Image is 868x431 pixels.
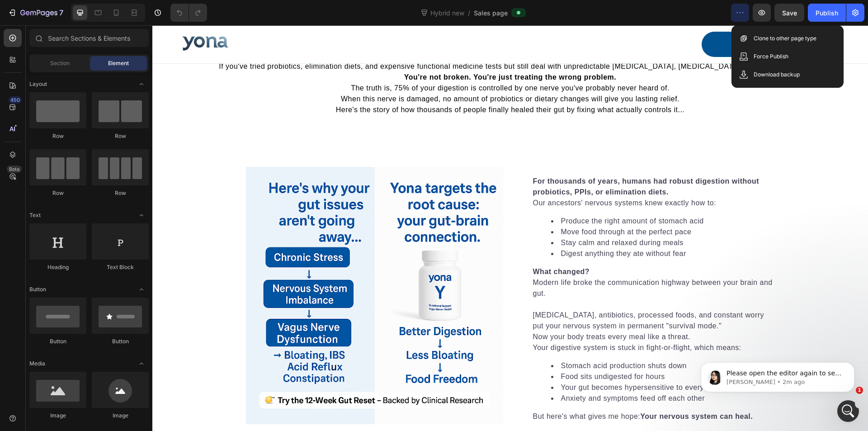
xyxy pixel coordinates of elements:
span: The truth is, 75% of your digestion is controlled by one nerve you've probably never heard of. [198,59,517,66]
li: Digest anything they ate without fear [399,223,622,234]
input: Search Sections & Elements [29,29,149,47]
div: Image [29,412,86,420]
strong: For thousands of years, humans had robust digestion without probiotics, PPIs, or elimination diets. [381,152,607,171]
span: Toggle open [134,282,149,297]
div: Button [29,337,86,346]
div: Image [92,412,149,420]
strong: You're not broken. You're just treating the wrong problem. [252,48,464,56]
span: Section [50,59,70,67]
div: Row [92,132,149,140]
li: Stay calm and relaxed during meals [399,212,622,223]
div: Undo/Redo [170,4,207,22]
li: Food sits undigested for hours [399,346,622,357]
p: Modern life broke the communication highway between your brain and gut. [381,252,622,274]
strong: Your nervous system can heal. [488,387,600,395]
p: [MEDICAL_DATA], antibiotics, processed foods, and constant worry put your nervous system in perma... [381,284,622,306]
div: Row [29,132,86,140]
span: Sales page [474,8,508,18]
strong: What changed? [381,242,438,250]
span: When this nerve is damaged, no amount of probiotics or dietary changes will give you lasting relief. [189,70,527,77]
span: Toggle open [134,77,149,91]
button: Publish [808,4,846,22]
iframe: To enrich screen reader interactions, please activate Accessibility in Grammarly extension settings [152,25,868,431]
span: Save [782,9,797,17]
p: Clone to other page type [754,34,816,43]
div: Row [29,189,86,197]
button: Save [774,4,804,22]
li: Your gut becomes hypersensitive to everything [399,357,622,368]
div: Text Block [92,263,149,271]
button: 7 [4,4,67,22]
span: Media [29,360,45,368]
p: Download backup [754,70,800,79]
p: But here's what gives me hope: [381,386,622,397]
span: Hybrid new [429,8,466,18]
span: Text [29,211,41,219]
p: Force Publish [754,52,788,61]
div: 450 [9,96,22,104]
li: Move food through at the perfect pace [399,201,622,212]
li: Produce the right amount of stomach acid [399,190,622,201]
div: Row [92,189,149,197]
span: 1 [856,387,863,394]
span: Here's the story of how thousands of people finally healed their gut by fixing what actually cont... [184,81,533,88]
p: Our ancestors' nervous systems knew exactly how to: [381,172,622,183]
p: Now your body treats every meal like a threat. [381,306,622,317]
span: Element [108,59,129,67]
span: Toggle open [134,356,149,371]
span: / [468,8,470,18]
img: gempages_573703203716072516-c7a5c406-f005-4473-a60b-36ef69f81792.png [94,142,351,399]
div: Beta [7,166,22,173]
span: Button [29,285,46,294]
iframe: Intercom notifications message [687,343,868,407]
span: Layout [29,80,47,88]
span: Toggle open [134,208,149,223]
div: Button [92,337,149,346]
li: Anxiety and symptoms feed off each other [399,368,622,379]
iframe: Intercom live chat [837,400,859,422]
div: Heading [29,263,86,271]
p: Your digestive system is stuck in fight-or-flight, which means: [381,317,622,328]
li: Stomach acid production shuts down [399,335,622,346]
div: Publish [816,8,838,18]
p: 7 [59,7,63,18]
